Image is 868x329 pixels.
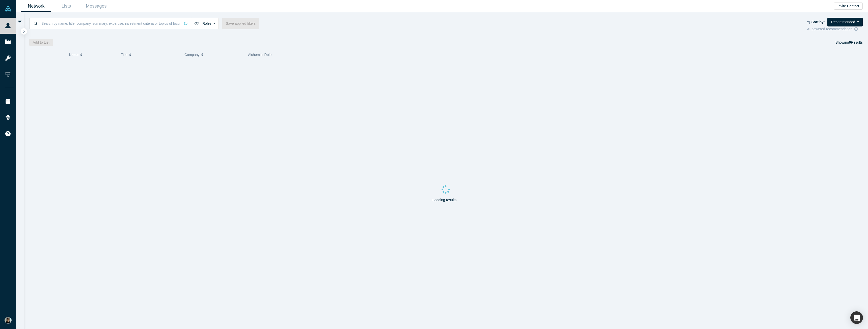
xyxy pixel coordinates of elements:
[29,39,53,46] button: Add to List
[41,17,180,29] input: Search by name, title, company, summary, expertise, investment criteria or topics of focus
[121,49,127,60] span: Title
[849,40,851,44] strong: 0
[121,49,179,60] button: Title
[811,20,825,24] strong: Sort by:
[849,40,863,44] span: Results
[432,197,459,203] p: Loading results...
[51,0,81,12] a: Lists
[248,53,272,57] span: Alchemist Role
[827,18,863,26] button: Recommended
[81,0,111,12] a: Messages
[21,0,51,12] a: Network
[184,49,243,60] button: Company
[5,5,12,12] img: Alchemist Vault Logo
[69,49,78,60] span: Name
[69,49,116,60] button: Name
[191,18,219,29] button: Roles
[835,39,863,46] div: Showing
[834,3,863,10] button: Invite Contact
[5,317,12,324] img: Ashkan Yousefi's Account
[807,26,863,32] div: AI-powered recommendation
[222,18,259,29] button: Save applied filters
[184,49,200,60] span: Company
